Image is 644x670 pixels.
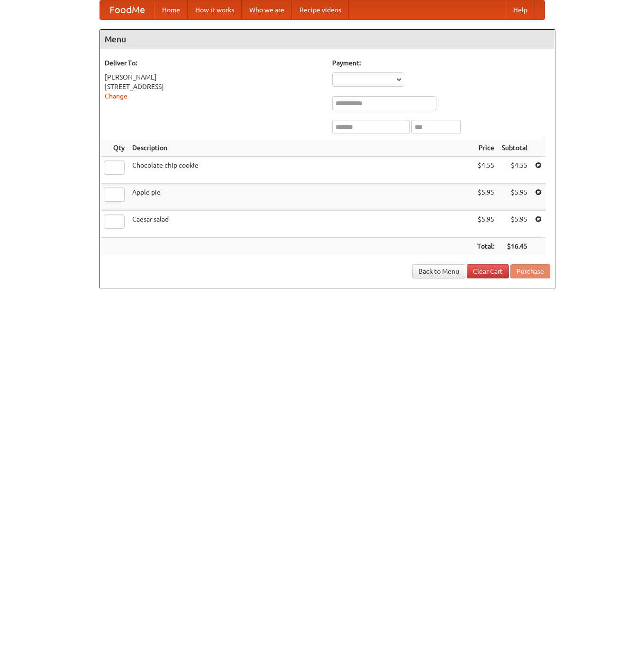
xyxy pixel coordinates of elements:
[498,157,531,184] td: $4.55
[498,139,531,157] th: Subtotal
[473,211,498,238] td: $5.95
[128,211,473,238] td: Caesar salad
[188,0,242,19] a: How it works
[498,238,531,255] th: $16.45
[105,58,323,68] h5: Deliver To:
[105,82,323,91] div: [STREET_ADDRESS]
[100,30,555,49] h4: Menu
[128,139,473,157] th: Description
[128,157,473,184] td: Chocolate chip cookie
[473,238,498,255] th: Total:
[412,264,465,278] a: Back to Menu
[128,184,473,211] td: Apple pie
[100,0,154,19] a: FoodMe
[242,0,292,19] a: Who we are
[467,264,509,278] a: Clear Cart
[506,0,535,19] a: Help
[498,211,531,238] td: $5.95
[498,184,531,211] td: $5.95
[100,139,128,157] th: Qty
[473,157,498,184] td: $4.55
[332,58,550,68] h5: Payment:
[473,184,498,211] td: $5.95
[510,264,550,278] button: Purchase
[292,0,349,19] a: Recipe videos
[473,139,498,157] th: Price
[105,92,127,100] a: Change
[105,72,323,82] div: [PERSON_NAME]
[154,0,188,19] a: Home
